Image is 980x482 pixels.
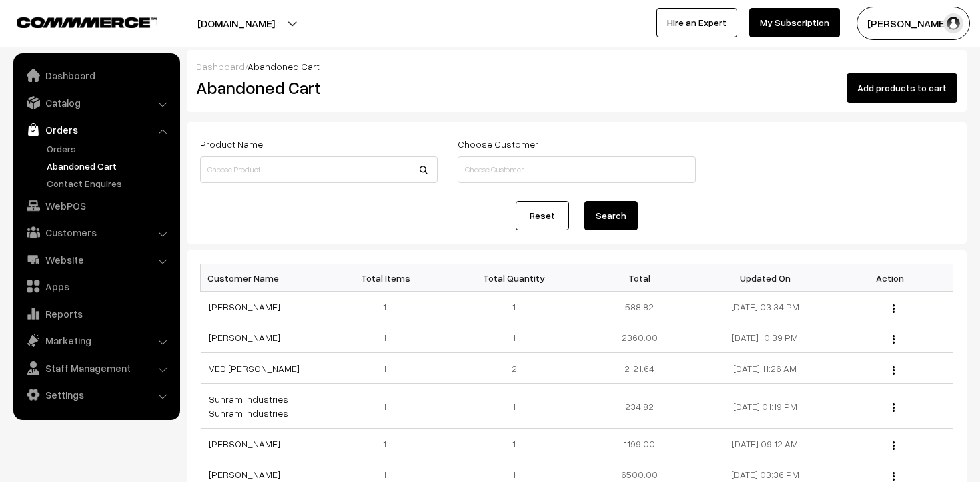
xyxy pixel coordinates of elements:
[577,292,702,322] td: 588.82
[43,142,175,156] a: Orders
[577,322,702,353] td: 2360.00
[702,292,828,322] td: [DATE] 03:34 PM
[326,353,452,384] td: 1
[17,194,175,218] a: WebPOS
[893,441,895,450] img: Menu
[209,332,280,343] a: [PERSON_NAME]
[196,59,957,73] div: /
[702,264,828,292] th: Updated On
[452,322,577,353] td: 1
[452,429,577,459] td: 1
[248,61,320,72] span: Abandoned Cart
[326,384,452,429] td: 1
[702,429,828,459] td: [DATE] 09:12 AM
[584,201,638,230] button: Search
[749,8,840,37] a: My Subscription
[458,137,538,151] label: Choose Customer
[702,384,828,429] td: [DATE] 01:19 PM
[516,201,569,230] a: Reset
[893,304,895,313] img: Menu
[326,264,452,292] th: Total Items
[943,13,963,33] img: user
[17,117,175,142] a: Orders
[196,61,245,72] a: Dashboard
[452,292,577,322] td: 1
[43,159,175,173] a: Abandoned Cart
[452,384,577,429] td: 1
[847,73,957,103] button: Add products to cart
[200,156,438,183] input: Choose Product
[17,302,175,326] a: Reports
[577,353,702,384] td: 2121.64
[452,264,577,292] th: Total Quantity
[209,301,280,312] a: [PERSON_NAME]
[17,383,175,407] a: Settings
[326,292,452,322] td: 1
[17,274,175,298] a: Apps
[17,248,175,272] a: Website
[209,393,288,419] a: Sunram Industries Sunram Industries
[209,438,280,449] a: [PERSON_NAME]
[577,384,702,429] td: 234.82
[17,220,175,244] a: Customers
[893,366,895,375] img: Menu
[151,7,322,40] button: [DOMAIN_NAME]
[17,91,175,115] a: Catalog
[656,8,737,37] a: Hire an Expert
[196,77,436,98] h2: Abandoned Cart
[200,137,263,151] label: Product Name
[893,472,895,481] img: Menu
[17,63,175,87] a: Dashboard
[17,328,175,352] a: Marketing
[702,322,828,353] td: [DATE] 10:39 PM
[828,264,953,292] th: Action
[326,429,452,459] td: 1
[458,156,695,183] input: Choose Customer
[17,356,175,380] a: Staff Management
[702,353,828,384] td: [DATE] 11:26 AM
[326,322,452,353] td: 1
[857,7,970,40] button: [PERSON_NAME]…
[209,469,280,480] a: [PERSON_NAME]
[577,264,702,292] th: Total
[17,17,157,27] img: COMMMERCE
[577,429,702,459] td: 1199.00
[893,403,895,412] img: Menu
[17,13,133,29] a: COMMMERCE
[43,176,175,190] a: Contact Enquires
[209,363,300,374] a: VED [PERSON_NAME]
[201,264,326,292] th: Customer Name
[893,335,895,344] img: Menu
[452,353,577,384] td: 2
